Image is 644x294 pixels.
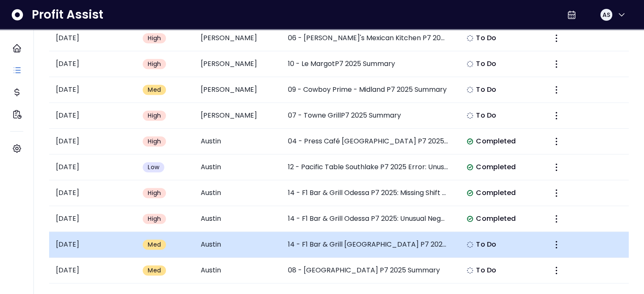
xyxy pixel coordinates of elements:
td: 12 - Pacific Table Southlake P7 2025 Error: Unusual Decrease in Bar Utensils Expense [281,154,455,180]
img: Completed [467,215,473,222]
td: Austin [194,129,281,154]
td: [DATE] [49,232,136,258]
span: High [148,137,161,146]
td: Austin [194,206,281,232]
td: [DATE] [49,206,136,232]
img: Not yet Started [467,86,473,93]
span: To Do [476,265,496,275]
img: Completed [467,190,473,196]
button: More [549,159,564,175]
span: To Do [476,33,496,43]
td: [PERSON_NAME] [194,103,281,129]
span: Med [148,240,161,249]
td: [PERSON_NAME] [194,25,281,51]
span: Med [148,85,161,94]
td: 14 - F1 Bar & Grill [GEOGRAPHIC_DATA] P7 2025 Summary [281,232,455,258]
td: [DATE] [49,129,136,154]
td: Austin [194,232,281,258]
span: To Do [476,59,496,69]
button: More [549,30,564,46]
td: 06 - [PERSON_NAME]'s Mexican Kitchen P7 2025 Summary [281,25,455,51]
td: [DATE] [49,51,136,77]
td: Austin [194,154,281,180]
span: Profit Assist [32,7,103,22]
span: Completed [476,162,516,172]
img: Not yet Started [467,60,473,67]
td: 07 - Towne GrillP7 2025 Summary [281,103,455,129]
span: Completed [476,188,516,198]
td: [PERSON_NAME] [194,51,281,77]
img: Not yet Started [467,112,473,119]
td: 08 - [GEOGRAPHIC_DATA] P7 2025 Summary [281,258,455,283]
button: More [549,56,564,71]
button: More [549,237,564,252]
td: [DATE] [49,258,136,283]
span: High [148,189,161,197]
img: Not yet Started [467,241,473,248]
img: Completed [467,138,473,145]
button: More [549,108,564,123]
span: High [148,111,161,120]
td: 14 - F1 Bar & Grill Odessa P7 2025: Missing Shift Lead Wages [281,180,455,206]
td: Austin [194,258,281,283]
button: More [549,185,564,201]
td: Austin [194,180,281,206]
td: [DATE] [49,77,136,103]
span: To Do [476,239,496,250]
span: To Do [476,85,496,95]
span: High [148,34,161,42]
img: Completed [467,164,473,170]
span: Completed [476,136,516,146]
img: Not yet Started [467,35,473,41]
img: Not yet Started [467,267,473,274]
button: More [549,134,564,149]
button: More [549,211,564,226]
td: 04 - Press Café [GEOGRAPHIC_DATA] P7 2025 Error: Unusual Decrease in [GEOGRAPHIC_DATA]/Glassware/... [281,129,455,154]
span: To Do [476,110,496,121]
td: [DATE] [49,154,136,180]
td: [DATE] [49,180,136,206]
td: 14 - F1 Bar & Grill Odessa P7 2025: Unusual Negative China/Glassware Expense [281,206,455,232]
button: More [549,263,564,278]
span: High [148,214,161,223]
span: AS [603,11,610,19]
span: Med [148,266,161,275]
span: Completed [476,214,516,224]
td: [DATE] [49,103,136,129]
button: More [549,82,564,97]
td: [DATE] [49,25,136,51]
td: 09 - Cowboy Prime - Midland P7 2025 Summary [281,77,455,103]
span: High [148,60,161,68]
td: [PERSON_NAME] [194,77,281,103]
span: Low [148,163,159,171]
td: 10 - Le MargotP7 2025 Summary [281,51,455,77]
